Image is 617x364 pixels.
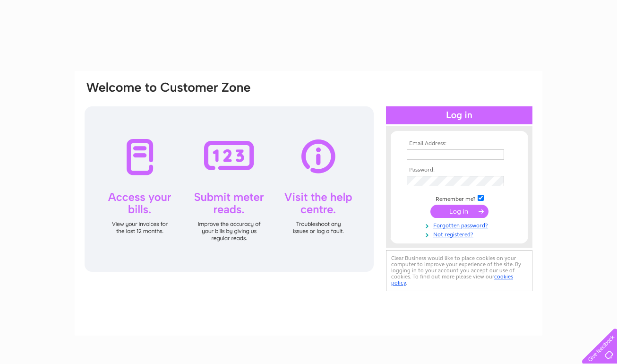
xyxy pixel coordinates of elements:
th: Email Address: [404,140,514,147]
input: Submit [430,205,488,218]
a: cookies policy [391,273,513,286]
div: Clear Business would like to place cookies on your computer to improve your experience of the sit... [386,250,532,291]
a: Forgotten password? [407,220,514,229]
a: Not registered? [407,229,514,238]
td: Remember me? [404,193,514,203]
th: Password: [404,167,514,173]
